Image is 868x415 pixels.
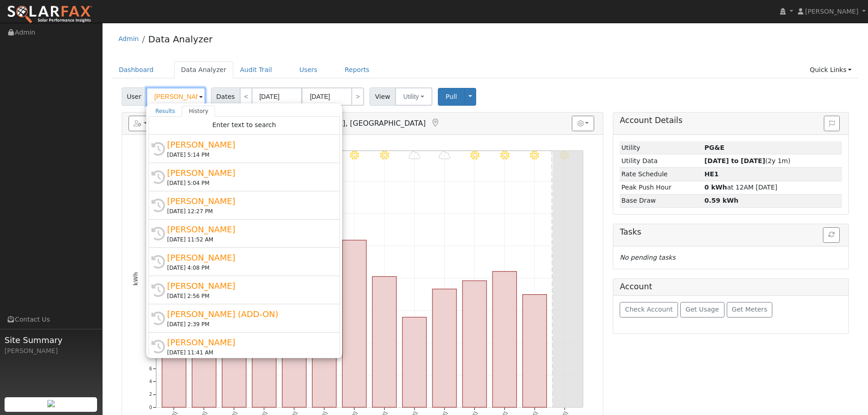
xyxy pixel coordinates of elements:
a: Results [149,106,182,117]
i: 9/13 - MostlyClear [530,151,539,160]
i: 9/09 - MostlyCloudy [409,151,420,160]
a: Data Analyzer [174,61,233,78]
div: [DATE] 12:27 PM [167,207,329,215]
button: Get Meters [727,302,773,318]
div: [PERSON_NAME] [167,167,329,179]
rect: onclick="" [312,283,336,408]
rect: onclick="" [372,277,396,407]
text: kWh [133,272,139,286]
a: Map [430,118,440,128]
span: [GEOGRAPHIC_DATA], [GEOGRAPHIC_DATA] [270,119,426,128]
a: > [351,87,364,106]
rect: onclick="" [462,281,487,408]
td: Base Draw [620,194,703,207]
div: [PERSON_NAME] [167,223,329,236]
td: Utility [620,141,703,154]
i: History [151,283,165,297]
div: [DATE] 4:08 PM [167,264,329,272]
rect: onclick="" [282,276,306,408]
rect: onclick="" [162,174,186,408]
span: Get Usage [686,306,719,313]
rect: onclick="" [252,309,276,408]
a: History [182,106,215,117]
rect: onclick="" [402,318,426,408]
rect: onclick="" [192,230,216,407]
div: [PERSON_NAME] (ADD-ON) [167,308,329,320]
rect: onclick="" [342,240,366,407]
h5: Account Details [620,116,842,125]
i: 9/10 - MostlyCloudy [439,151,450,160]
h5: Account [620,282,652,291]
span: Pull [446,93,457,100]
div: [PERSON_NAME] [167,336,329,348]
a: Quick Links [803,61,858,78]
div: [PERSON_NAME] [167,195,329,207]
text: 4 [149,379,152,384]
strong: ID: 17277791, authorized: 09/12/25 [704,144,724,151]
span: Enter text to search [212,121,276,128]
strong: 0 kWh [704,184,727,191]
text: 2 [149,392,152,397]
rect: onclick="" [222,255,246,407]
button: Get Usage [680,302,724,318]
a: Reports [338,61,376,78]
button: Issue History [824,116,840,131]
div: [DATE] 11:52 AM [167,236,329,244]
div: [DATE] 2:39 PM [167,320,329,328]
div: [DATE] 11:41 AM [167,348,329,357]
rect: onclick="" [523,295,547,408]
img: retrieve [47,400,55,407]
div: [PERSON_NAME] [167,251,329,264]
input: Select a User [146,87,205,106]
div: [DATE] 5:14 PM [167,151,329,159]
rect: onclick="" [493,272,517,407]
strong: N [704,170,719,178]
i: History [151,227,165,241]
i: 9/07 - Clear [350,151,359,160]
a: Audit Trail [233,61,279,78]
div: [DATE] 5:04 PM [167,179,329,187]
div: [DATE] 2:56 PM [167,292,329,300]
button: Utility [395,87,432,106]
strong: 0.59 kWh [704,197,739,204]
td: Utility Data [620,154,703,168]
span: User [122,87,147,106]
text: 0 [149,405,152,410]
button: Refresh [823,227,840,243]
i: History [151,255,165,269]
i: History [151,170,165,184]
i: 9/11 - MostlyClear [470,151,479,160]
i: History [151,199,165,212]
span: Site Summary [5,334,98,346]
a: Data Analyzer [148,34,212,45]
i: History [151,142,165,156]
strong: [DATE] to [DATE] [704,157,765,164]
i: 9/08 - Clear [380,151,389,160]
a: < [240,87,252,106]
div: [PERSON_NAME] [167,280,329,292]
i: No pending tasks [620,254,675,261]
i: History [151,312,165,325]
text: 8 [149,354,152,359]
td: Peak Push Hour [620,181,703,194]
a: Admin [118,35,139,42]
span: View [370,87,395,106]
rect: onclick="" [432,289,457,408]
text: 6 [149,366,152,371]
a: Dashboard [112,61,161,78]
div: [PERSON_NAME] [5,346,98,356]
td: Rate Schedule [620,168,703,181]
a: Users [293,61,324,78]
span: Get Meters [732,306,767,313]
span: [PERSON_NAME] [805,8,858,15]
img: SolarFax [7,5,92,24]
h5: Tasks [620,227,842,237]
span: Check Account [625,306,673,313]
button: Check Account [620,302,678,318]
span: Dates [211,87,240,106]
i: History [151,340,165,354]
span: (2y 1m) [704,157,791,164]
div: [PERSON_NAME] [167,138,329,151]
td: at 12AM [DATE] [703,181,842,194]
i: 9/12 - MostlyClear [500,151,509,160]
